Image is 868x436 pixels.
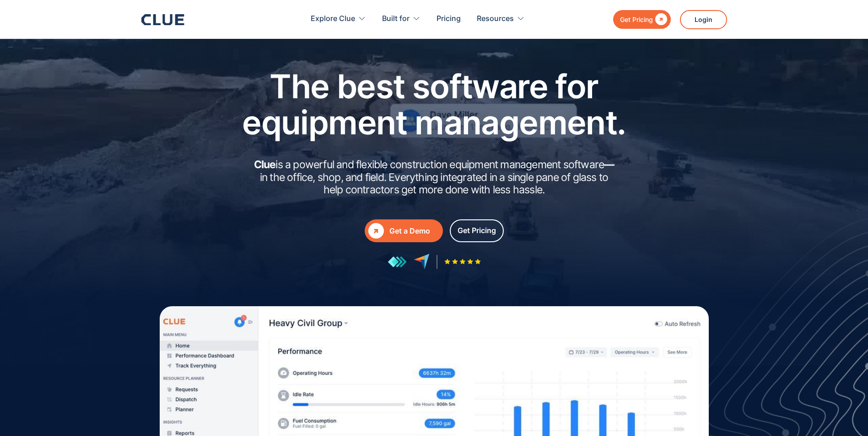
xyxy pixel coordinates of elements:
div:  [368,223,384,239]
div: Get Pricing [620,14,653,25]
a: Get a Demo [365,219,443,242]
a: Pricing [437,5,461,33]
strong: Clue [254,158,276,171]
div: Get a Demo [389,225,439,237]
div: Built for [382,5,421,33]
div: Explore Clue [311,5,366,33]
div: Built for [382,5,410,33]
div: Resources [477,5,525,33]
a: Get Pricing [613,10,671,29]
div: Explore Clue [311,5,355,33]
a: Get Pricing [450,219,504,242]
h1: The best software for equipment management. [228,68,640,140]
div: Resources [477,5,514,33]
div:  [653,14,667,25]
strong: — [604,158,614,171]
img: reviews at getapp [388,256,407,268]
img: Five-star rating icon [444,259,481,265]
h2: is a powerful and flexible construction equipment management software in the office, shop, and fi... [251,159,617,197]
img: reviews at capterra [414,254,430,270]
div: Get Pricing [458,225,496,236]
a: Login [680,10,727,29]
